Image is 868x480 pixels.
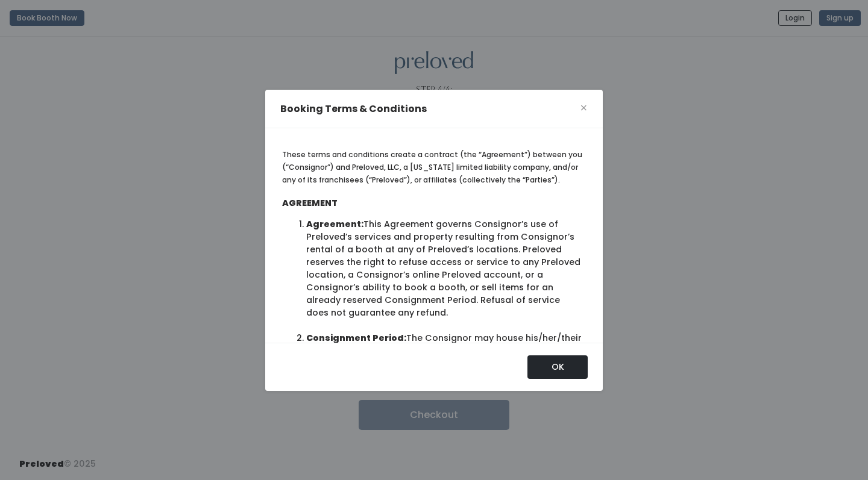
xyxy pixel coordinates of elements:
[580,99,588,117] span: ×
[306,332,406,344] b: Consignment Period:
[580,99,588,118] button: Close
[282,149,582,185] small: These terms and conditions create a contract (the “Agreement”) between you (“Consignor”) and Prel...
[282,197,338,209] b: AGREEMENT
[306,218,583,319] li: This Agreement governs Consignor’s use of Preloved’s services and property resulting from Consign...
[527,355,588,378] button: OK
[306,218,363,230] b: Agreement:
[280,102,427,116] h5: Booking Terms & Conditions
